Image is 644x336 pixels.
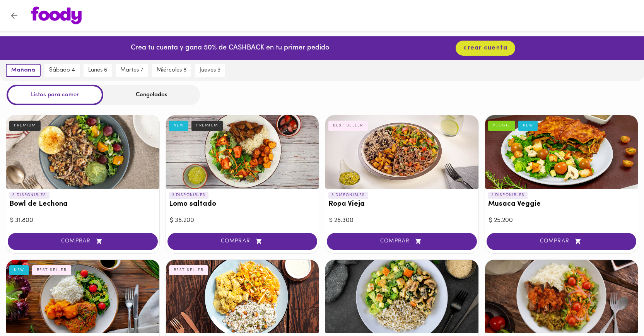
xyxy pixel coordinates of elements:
p: 3 DISPONIBLES [169,192,209,199]
button: COMPRAR [487,233,637,250]
h3: Ropa Vieja [328,200,475,208]
span: crear cuenta [463,44,507,52]
span: sábado 4 [49,67,75,74]
h3: Bowl de Lechona [9,200,156,208]
div: NEW [9,265,29,275]
div: PREMIUM [9,121,41,131]
button: COMPRAR [327,233,477,250]
p: 2 DISPONIBLES [488,192,528,199]
button: lunes 6 [84,64,112,77]
button: COMPRAR [167,233,318,250]
button: Volver [5,6,24,25]
div: Musaca Veggie [485,115,638,189]
div: PREMIUM [191,121,223,131]
img: logo.png [31,7,82,24]
button: crear cuenta [456,41,515,56]
div: BEST SELLER [328,121,368,131]
div: Pollo espinaca champiñón [325,260,478,333]
div: Lomo saltado [166,115,319,189]
div: Pollo de la Nona [6,260,159,333]
div: VEGGIE [488,121,515,131]
p: 6 DISPONIBLES [9,192,50,199]
span: COMPRAR [496,238,627,245]
div: NEW [169,121,189,131]
span: lunes 6 [88,67,107,74]
div: $ 31.800 [10,216,155,225]
span: mañana [11,67,35,74]
button: martes 7 [116,64,148,77]
button: mañana [6,64,41,77]
div: $ 26.300 [329,216,475,225]
p: 3 DISPONIBLES [328,192,368,199]
div: Pollo al Curry [166,260,319,333]
div: $ 25.200 [489,216,634,225]
button: COMPRAR [8,233,158,250]
div: Congelados [103,85,200,105]
div: $ 36.200 [170,216,315,225]
div: NEW [518,121,538,131]
span: COMPRAR [337,238,467,245]
h3: Musaca Veggie [488,200,635,208]
span: COMPRAR [17,238,148,245]
button: jueves 9 [195,64,225,77]
iframe: Messagebird Livechat Widget [599,291,636,328]
span: COMPRAR [177,238,308,245]
button: sábado 4 [44,64,80,77]
div: BEST SELLER [32,265,72,275]
button: miércoles 8 [152,64,191,77]
div: Bowl de Lechona [6,115,159,189]
span: jueves 9 [200,67,220,74]
div: Listos para comer [7,85,103,105]
div: BEST SELLER [169,265,208,275]
span: miércoles 8 [157,67,186,74]
h3: Lomo saltado [169,200,316,208]
div: Ropa Vieja [325,115,478,189]
div: Caserito [485,260,638,333]
p: Crea tu cuenta y gana 50% de CASHBACK en tu primer pedido [131,43,329,53]
span: martes 7 [120,67,143,74]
